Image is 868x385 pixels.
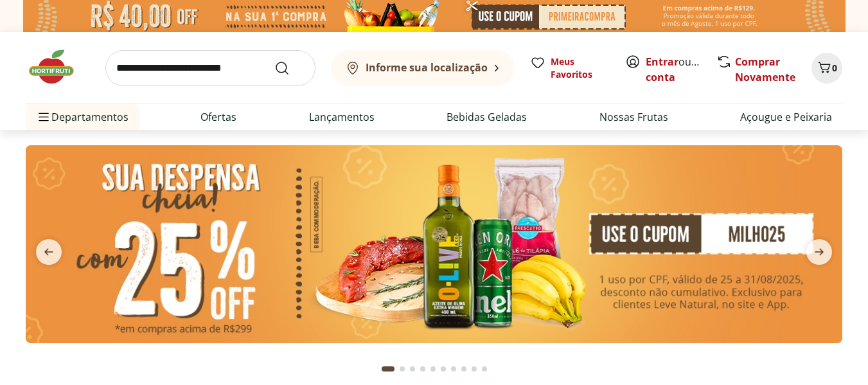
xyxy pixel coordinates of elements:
[735,55,795,84] a: Comprar Novamente
[832,62,837,74] span: 0
[551,55,610,81] span: Meus Favoritos
[36,102,51,132] button: Menu
[407,354,418,384] button: Go to page 3 from fs-carousel
[599,109,668,125] a: Nossas Frutas
[646,55,678,69] a: Entrar
[646,55,716,84] a: Criar conta
[26,145,842,343] img: cupom
[366,60,488,75] b: Informe sua localização
[479,354,490,384] button: Go to page 10 from fs-carousel
[646,54,703,85] span: ou
[397,354,407,384] button: Go to page 2 from fs-carousel
[379,354,397,384] button: Current page from fs-carousel
[274,60,305,76] button: Submit Search
[418,354,428,384] button: Go to page 4 from fs-carousel
[428,354,438,384] button: Go to page 5 from fs-carousel
[26,239,72,265] button: previous
[447,109,527,125] a: Bebidas Geladas
[438,354,448,384] button: Go to page 6 from fs-carousel
[796,239,842,265] button: next
[200,109,236,125] a: Ofertas
[448,354,459,384] button: Go to page 7 from fs-carousel
[331,50,515,86] button: Informe sua localização
[309,109,375,125] a: Lançamentos
[105,50,315,86] input: search
[469,354,479,384] button: Go to page 9 from fs-carousel
[36,102,128,132] span: Departamentos
[811,53,842,84] button: Carrinho
[740,109,832,125] a: Açougue e Peixaria
[459,354,469,384] button: Go to page 8 from fs-carousel
[26,48,90,86] img: Hortifruti
[530,55,610,81] a: Meus Favoritos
